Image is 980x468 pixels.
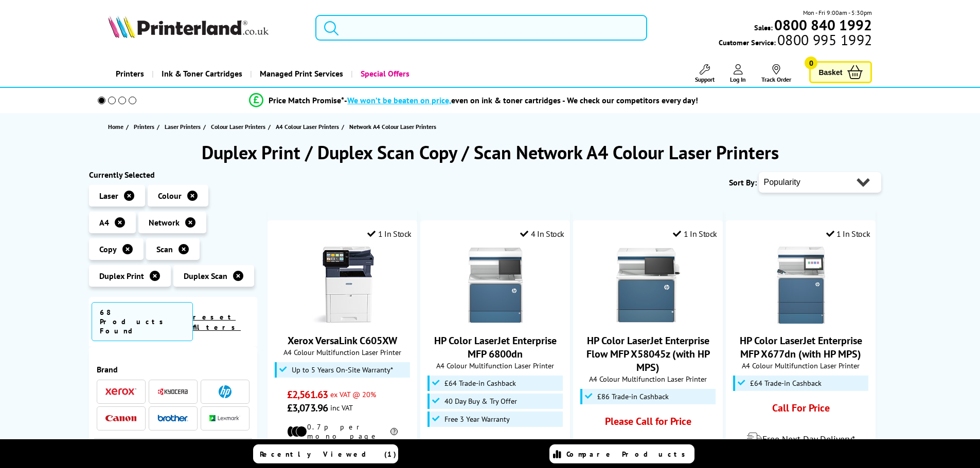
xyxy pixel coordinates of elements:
span: Up to 5 Years On-Site Warranty* [292,366,393,374]
span: A4 Colour Multifunction Laser Printer [732,361,870,370]
span: We won’t be beaten on price, [347,95,451,105]
span: A4 Colour Multifunction Laser Printer [579,374,717,384]
a: Recently Viewed (1) [253,444,398,463]
a: Ink & Toner Cartridges [152,61,250,87]
span: 68 Products Found [92,302,193,341]
a: HP Color LaserJet Enterprise MFP X677dn (with HP MPS) [762,315,840,326]
span: Basket [818,65,842,79]
img: Xerox VersaLink C605XW [304,247,381,324]
a: Compare Products [549,444,694,463]
span: Network [149,217,180,228]
img: HP Color LaserJet Enterprise MFP 6800dn [457,247,534,324]
b: 0800 840 1992 [774,15,872,34]
a: Xerox VersaLink C605XW [304,315,381,326]
div: 1 In Stock [367,229,412,239]
a: Xerox VersaLink C605XW [288,334,397,347]
div: 4 In Stock [520,229,564,239]
a: Colour Laser Printers [211,121,268,132]
span: Scan [156,244,173,254]
span: Log In [730,76,746,83]
a: Printers [134,121,157,132]
span: Laser [99,191,118,201]
a: 0800 840 1992 [773,20,872,30]
span: £3,073.96 [287,401,328,415]
div: Brand [97,364,250,375]
img: Xerox [105,388,136,395]
span: 0 [805,57,817,69]
a: HP Color LaserJet Enterprise MFP X677dn (with HP MPS) [740,334,862,361]
span: A4 Colour Multifunction Laser Printer [273,347,412,357]
a: Track Order [761,64,791,83]
a: Laser Printers [165,121,203,132]
div: Call For Price [745,401,856,420]
span: £2,561.63 [287,388,328,401]
span: A4 Colour Laser Printers [276,121,339,132]
a: HP Color LaserJet Enterprise MFP 6800dn [434,334,557,361]
a: Support [695,64,715,83]
span: Duplex Print [99,271,144,281]
a: Canon [105,412,136,425]
div: 1 In Stock [826,229,870,239]
a: HP Color LaserJet Enterprise Flow MFP X58045z (with HP MPS) [586,334,710,374]
span: Sort By: [729,177,757,188]
span: inc VAT [330,403,353,413]
span: Network A4 Colour Laser Printers [349,123,436,130]
img: Printerland Logo [108,15,269,38]
span: £64 Trade-in Cashback [750,379,822,387]
a: reset filters [193,312,241,332]
div: modal_delivery [579,438,717,467]
span: Ink & Toner Cartridges [162,61,242,87]
span: Free 3 Year Warranty [444,415,510,423]
a: Printers [108,61,152,87]
div: modal_delivery [732,425,870,454]
a: HP Color LaserJet Enterprise MFP 6800dn [457,315,534,326]
span: ex VAT @ 20% [330,389,376,399]
span: Sales: [754,23,773,32]
span: Recently Viewed (1) [260,450,397,459]
span: Price Match Promise* [269,95,344,105]
span: £2,666.58 [440,437,480,451]
div: Currently Selected [89,170,258,180]
span: A4 Colour Multifunction Laser Printer [426,361,564,370]
span: Duplex Scan [184,271,227,281]
div: Please Call for Price [593,415,703,433]
a: HP [209,385,240,398]
span: Printers [134,121,154,132]
img: HP [219,385,231,398]
span: £64 Trade-in Cashback [444,379,516,387]
span: 40 Day Buy & Try Offer [444,397,517,405]
span: £86 Trade-in Cashback [597,392,669,401]
a: Basket 0 [809,61,872,83]
img: HP Color LaserJet Enterprise MFP X677dn (with HP MPS) [762,247,840,324]
div: - even on ink & toner cartridges - We check our competitors every day! [344,95,698,105]
li: 0.7p per mono page [287,422,398,441]
a: Printerland Logo [108,15,303,40]
img: Kyocera [157,388,188,396]
span: Mon - Fri 9:00am - 5:30pm [803,8,872,17]
span: A4 [99,217,109,228]
a: Kyocera [157,385,188,398]
h1: Duplex Print / Duplex Scan Copy / Scan Network A4 Colour Laser Printers [89,140,892,164]
span: Laser Printers [165,121,201,132]
div: 1 In Stock [673,229,717,239]
img: Lexmark [209,415,240,421]
a: Lexmark [209,412,240,425]
span: Support [695,76,715,83]
span: Customer Service: [719,35,872,47]
li: modal_Promise [84,91,864,109]
a: Log In [730,64,746,83]
span: Colour [158,191,182,201]
a: Managed Print Services [250,61,351,87]
img: Brother [157,415,188,422]
a: Special Offers [351,61,417,87]
span: 0800 995 1992 [776,35,872,45]
img: Canon [105,415,136,422]
a: A4 Colour Laser Printers [276,121,342,132]
a: HP Color LaserJet Enterprise Flow MFP X58045z (with HP MPS) [610,315,687,326]
a: Xerox [105,385,136,398]
span: Copy [99,244,117,254]
span: Compare Products [566,450,691,459]
span: Colour Laser Printers [211,121,265,132]
img: HP Color LaserJet Enterprise Flow MFP X58045z (with HP MPS) [610,247,687,324]
a: Home [108,121,126,132]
